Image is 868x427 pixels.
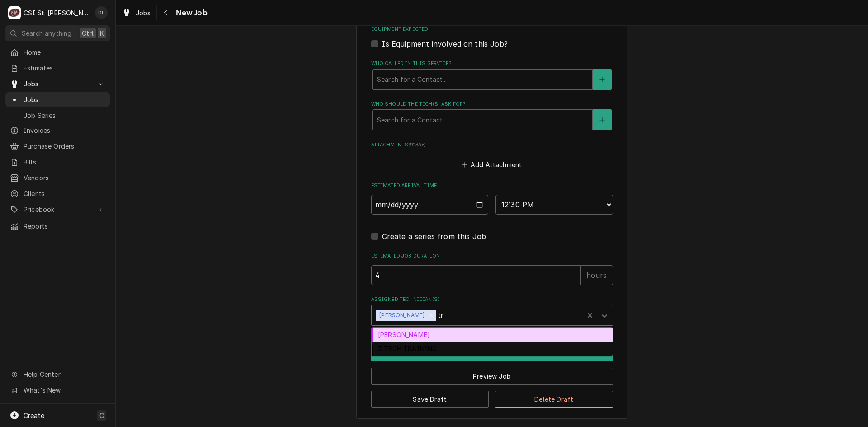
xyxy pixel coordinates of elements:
[22,28,71,38] span: Search anything
[371,60,613,67] label: Who called in this service?
[371,296,613,303] label: Assigned Technician(s)
[580,265,613,285] div: hours
[95,6,108,19] div: DL
[371,101,613,108] label: Who should the tech(s) ask for?
[118,5,155,20] a: Jobs
[5,367,110,382] a: Go to Help Center
[599,117,605,123] svg: Create New Contact
[24,412,44,419] span: Create
[593,69,612,90] button: Create New Contact
[376,310,426,321] div: [PERSON_NAME]
[95,6,108,19] div: David Lindsey's Avatar
[408,142,425,147] span: ( if any )
[460,159,524,171] button: Add Attachment
[159,5,173,20] button: Navigate back
[5,45,110,60] a: Home
[24,157,105,167] span: Bills
[371,253,613,285] div: Estimated Job Duration
[371,141,613,171] div: Attachments
[100,28,104,38] span: K
[371,296,613,325] div: Assigned Technician(s)
[372,328,613,342] div: [PERSON_NAME]
[426,310,436,321] div: Remove Mike Barnett
[5,219,110,234] a: Reports
[371,60,613,89] div: Who called in this service?
[8,6,21,19] div: C
[5,61,110,75] a: Estimates
[371,368,613,385] button: Preview Job
[382,231,486,242] label: Create a series from this Job
[371,195,489,215] input: Date
[99,411,104,420] span: C
[136,8,151,18] span: Jobs
[371,253,613,260] label: Estimated Job Duration
[5,123,110,138] a: Invoices
[5,202,110,217] a: Go to Pricebook
[5,139,110,154] a: Purchase Orders
[24,385,104,395] span: What's New
[5,92,110,107] a: Jobs
[593,109,612,130] button: Create New Contact
[24,47,105,57] span: Home
[24,189,105,198] span: Clients
[24,79,92,89] span: Jobs
[24,111,105,120] span: Job Series
[5,170,110,185] a: Vendors
[5,186,110,201] a: Clients
[371,26,613,33] label: Equipment Expected
[382,38,508,49] label: Is Equipment involved on this Job?
[173,7,208,19] span: New Job
[371,361,613,385] div: Button Group Row
[24,370,104,379] span: Help Center
[5,25,110,41] button: Search anythingCtrlK
[24,221,105,231] span: Reports
[371,385,613,408] div: Button Group Row
[5,155,110,169] a: Bills
[24,8,90,18] div: CSI St. [PERSON_NAME]
[371,101,613,130] div: Who should the tech(s) ask for?
[5,108,110,123] a: Job Series
[5,383,110,398] a: Go to What's New
[371,141,613,149] label: Attachments
[371,345,613,408] div: Button Group
[24,126,105,135] span: Invoices
[371,391,489,408] button: Save Draft
[8,6,21,19] div: CSI St. Louis's Avatar
[24,173,105,183] span: Vendors
[24,141,105,151] span: Purchase Orders
[24,205,92,214] span: Pricebook
[371,182,613,214] div: Estimated Arrival Time
[599,76,605,83] svg: Create New Contact
[5,76,110,91] a: Go to Jobs
[24,63,105,73] span: Estimates
[371,26,613,49] div: Equipment Expected
[495,391,613,408] button: Delete Draft
[495,195,613,215] select: Time Select
[372,342,613,356] div: Z TECH TRAINING
[82,28,94,38] span: Ctrl
[371,182,613,189] label: Estimated Arrival Time
[24,95,105,104] span: Jobs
